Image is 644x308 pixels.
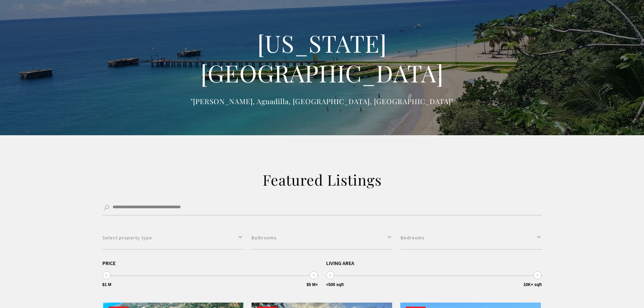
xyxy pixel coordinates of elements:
[187,96,457,107] p: "[PERSON_NAME], Aguadilla, [GEOGRAPHIC_DATA], [GEOGRAPHIC_DATA]"
[523,283,542,287] span: 10K+ sqft
[326,283,344,287] span: <500 sqft
[102,226,243,250] button: Select property type
[307,283,318,287] span: $5 M+
[401,226,542,250] button: Bedrooms
[252,226,392,250] button: Bathrooms
[177,170,468,189] h2: Featured Listings
[187,28,457,88] h1: [US_STATE][GEOGRAPHIC_DATA]
[102,283,112,287] span: $1 M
